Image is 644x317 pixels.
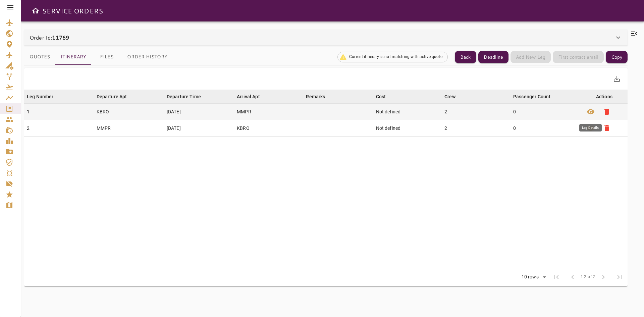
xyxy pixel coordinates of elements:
[565,269,581,285] span: Previous Page
[587,108,595,116] span: visibility
[234,104,303,120] td: MMPR
[373,120,442,137] td: Not defined
[442,120,511,137] td: 2
[237,93,269,101] span: Arrival Apt
[29,4,42,17] button: Open drawer
[52,34,69,41] b: 11769
[442,104,511,120] td: 2
[24,30,628,46] div: Order Id:11769
[92,49,122,65] button: Files
[164,120,234,137] td: [DATE]
[511,120,581,137] td: 0
[376,93,395,101] span: Cost
[581,274,595,280] span: 1-2 of 2
[517,272,548,282] div: 10 rows
[27,93,62,101] span: Leg Number
[373,104,442,120] td: Not defined
[587,124,595,132] span: visibility
[606,51,628,63] button: Copy
[513,93,559,101] span: Passenger Count
[167,93,210,101] span: Departure Time
[444,93,464,101] span: Crew
[520,274,540,280] div: 10 rows
[234,120,303,137] td: KBRO
[603,108,611,116] span: delete
[164,104,234,120] td: [DATE]
[599,120,615,136] button: Delete Leg
[55,49,92,65] button: Itinerary
[595,269,611,285] span: Next Page
[237,93,260,101] div: Arrival Apt
[42,5,103,16] h6: SERVICE ORDERS
[511,104,581,120] td: 0
[548,269,565,285] span: First Page
[376,93,386,101] div: Cost
[613,75,621,83] span: save_alt
[306,93,334,101] span: Remarks
[24,49,173,65] div: basic tabs example
[122,49,173,65] button: Order History
[97,93,136,101] span: Departure Apt
[97,93,127,101] div: Departure Apt
[611,269,628,285] span: Last Page
[94,120,164,137] td: MMPR
[599,104,615,120] button: Delete Leg
[24,104,94,120] td: 1
[345,54,447,60] span: Current itinerary is not matching with active quote.
[94,104,164,120] td: KBRO
[455,51,476,63] button: Back
[603,124,611,132] span: delete
[27,93,54,101] div: Leg Number
[167,93,201,101] div: Departure Time
[24,120,94,137] td: 2
[30,34,69,42] p: Order Id:
[583,120,599,136] button: Leg Details
[444,93,455,101] div: Crew
[306,93,325,101] div: Remarks
[24,49,55,65] button: Quotes
[609,71,625,87] button: Export
[513,93,550,101] div: Passenger Count
[478,51,508,63] button: Deadline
